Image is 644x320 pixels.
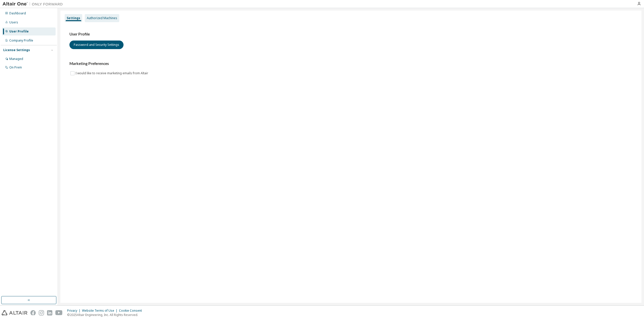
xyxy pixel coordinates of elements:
[87,16,117,20] div: Authorized Machines
[9,65,22,69] div: On Prem
[47,310,52,315] img: linkedin.svg
[67,313,145,317] p: © 2025 Altair Engineering, Inc. All Rights Reserved.
[9,29,29,33] div: User Profile
[2,310,27,315] img: altair_logo.svg
[82,309,119,313] div: Website Terms of Use
[75,70,149,76] label: I would like to receive marketing emails from Altair
[9,57,23,61] div: Managed
[55,310,63,315] img: youtube.svg
[9,11,26,15] div: Dashboard
[3,48,30,52] div: License Settings
[30,310,36,315] img: facebook.svg
[9,39,33,43] div: Company Profile
[39,310,44,315] img: instagram.svg
[69,61,632,66] h3: Marketing Preferences
[67,16,80,20] div: Settings
[69,32,632,37] h3: User Profile
[9,20,18,24] div: Users
[67,309,82,313] div: Privacy
[119,309,145,313] div: Cookie Consent
[69,41,124,49] button: Password and Security Settings
[3,2,65,7] img: Altair One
